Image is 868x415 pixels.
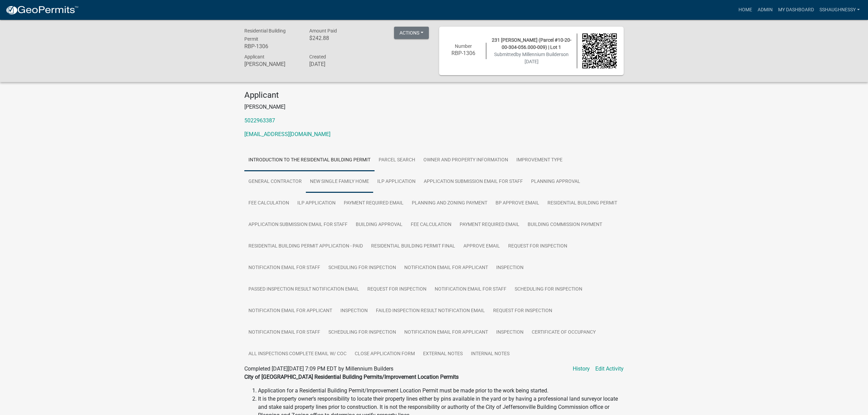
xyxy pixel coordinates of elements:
[775,3,817,16] a: My Dashboard
[244,374,459,380] strong: City of [GEOGRAPHIC_DATA] Residential Building Permits/Improvement Location Permits
[324,322,400,344] a: Scheduling for Inspection
[244,117,275,124] a: 5022963387
[363,279,431,300] a: Request for Inspection
[394,27,429,39] button: Actions
[244,279,363,300] a: Passed Inspection Result Notification Email
[351,343,419,365] a: Close Application Form
[511,279,586,300] a: Scheduling for Inspection
[324,257,400,279] a: Scheduling for Inspection
[293,192,340,214] a: ILP Application
[455,43,472,49] span: Number
[309,61,364,67] h6: [DATE]
[352,214,407,236] a: Building Approval
[407,214,456,236] a: Fee Calculation
[456,214,524,236] a: Payment Required Email
[244,343,351,365] a: All Inspections Complete Email W/ COC
[244,54,265,59] span: Applicant
[309,28,337,34] span: Amount Paid
[244,300,336,322] a: Notification Email for Applicant
[244,236,367,257] a: Residential Building Permit Application - Paid
[244,90,624,100] h4: Applicant
[431,279,511,300] a: Notification Email for Staff
[373,171,420,193] a: ILP Application
[244,214,352,236] a: Application Submission Email for Staff
[573,365,590,373] a: History
[375,149,419,171] a: Parcel search
[459,236,504,257] a: Approve Email
[491,192,543,214] a: BP Approve Email
[494,52,569,64] span: Submitted on [DATE]
[419,343,467,365] a: External Notes
[244,61,299,67] h6: [PERSON_NAME]
[595,365,624,373] a: Edit Activity
[244,131,330,137] a: [EMAIL_ADDRESS][DOMAIN_NAME]
[492,37,571,50] span: 231 [PERSON_NAME] (Parcel #10-20-00-304-056.000-009) | Lot 1
[527,171,584,193] a: Planning Approval
[543,192,621,214] a: Residential Building Permit
[420,171,527,193] a: Application Submission Email for Staff
[258,387,624,395] li: Application for a Residential Building Permit/Improvement Location Permit must be made prior to t...
[336,300,372,322] a: Inspection
[244,365,393,372] span: Completed [DATE][DATE] 7:09 PM EDT by Millennium Builders
[244,103,624,111] p: [PERSON_NAME]
[489,300,556,322] a: Request for Inspection
[400,257,492,279] a: Notification Email for Applicant
[309,54,326,59] span: Created
[419,149,512,171] a: Owner and Property Information
[372,300,489,322] a: Failed Inspection Result Notification Email
[244,257,324,279] a: Notification Email for Staff
[306,171,373,193] a: New Single Family Home
[340,192,408,214] a: Payment Required Email
[504,236,571,257] a: Request for Inspection
[244,322,324,344] a: Notification Email for Staff
[528,322,600,344] a: Certificate of Occupancy
[736,3,755,16] a: Home
[524,214,606,236] a: Building Commission Payment
[244,171,306,193] a: General Contractor
[512,149,567,171] a: Improvement Type
[367,236,459,257] a: Residential Building Permit Final
[244,28,286,42] span: Residential Building Permit
[516,52,563,57] span: by Millennium Builders
[408,192,491,214] a: Planning and Zoning Payment
[817,3,863,16] a: sshaughnessy
[467,343,514,365] a: Internal Notes
[582,34,617,68] img: QR code
[400,322,492,344] a: Notification Email for Applicant
[446,50,481,56] h6: RBP-1306
[755,3,775,16] a: Admin
[244,43,299,50] h6: RBP-1306
[492,322,528,344] a: Inspection
[492,257,528,279] a: Inspection
[309,35,364,41] h6: $242.88
[244,192,293,214] a: Fee Calculation
[244,149,375,171] a: Introduction to the Residential Building Permit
